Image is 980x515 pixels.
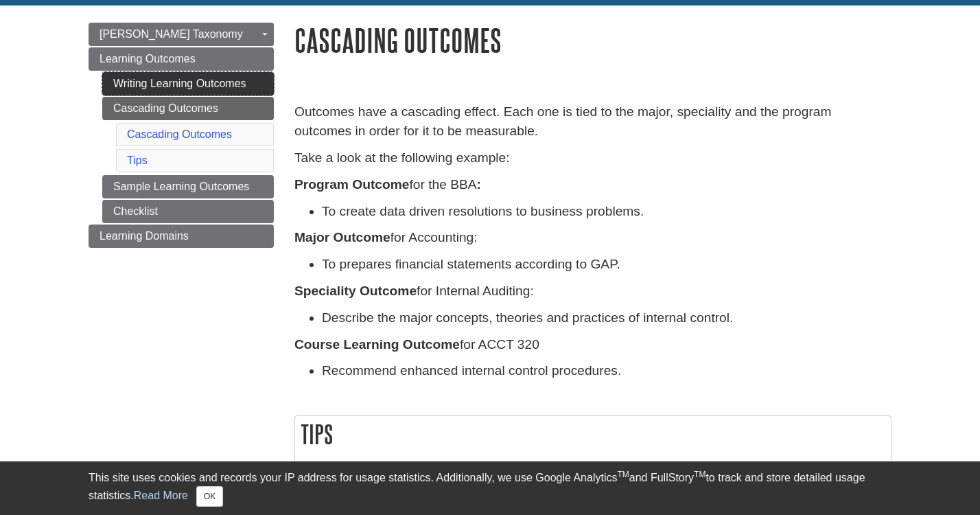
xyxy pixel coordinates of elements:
[100,53,196,65] span: Learning Outcomes
[127,154,148,166] a: Tips
[134,490,188,501] a: Read More
[89,470,891,507] div: This site uses cookies and records your IP address for usage statistics. Additionally, we use Goo...
[294,228,891,248] p: for Accounting:
[89,225,274,248] a: Learning Domains
[294,282,891,301] p: for Internal Auditing:
[477,177,481,192] strong: :
[89,23,274,46] a: [PERSON_NAME] Taxonomy
[102,200,274,223] a: Checklist
[294,23,891,58] h1: Cascading Outcomes
[102,72,274,95] a: Writing Learning Outcomes
[89,23,274,248] div: Guide Page Menu
[322,202,891,222] li: To create data driven resolutions to business problems.
[100,28,243,40] span: [PERSON_NAME] Taxonomy
[294,284,417,298] strong: Speciality Outcome
[102,175,274,198] a: Sample Learning Outcomes
[294,177,409,192] strong: Program Outcome
[322,361,891,381] li: Recommend enhanced internal control procedures.
[617,470,629,479] sup: TM
[322,255,891,275] li: To prepares financial statements according to GAP.
[89,47,274,71] a: Learning Outcomes
[295,416,891,453] h2: Tips
[100,230,189,242] span: Learning Domains
[694,470,705,479] sup: TM
[294,102,891,142] p: Outcomes have a cascading effect. Each one is tied to the major, speciality and the program outco...
[294,230,390,244] strong: Major Outcome
[294,175,891,195] p: for the BBA
[102,97,274,120] a: Cascading Outcomes
[196,486,223,507] button: Close
[322,308,891,328] li: Describe the major concepts, theories and practices of internal control.
[127,128,232,140] a: Cascading Outcomes
[294,148,891,168] p: Take a look at the following example:
[294,337,460,352] strong: Course Learning Outcome
[294,335,891,355] p: for ACCT 320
